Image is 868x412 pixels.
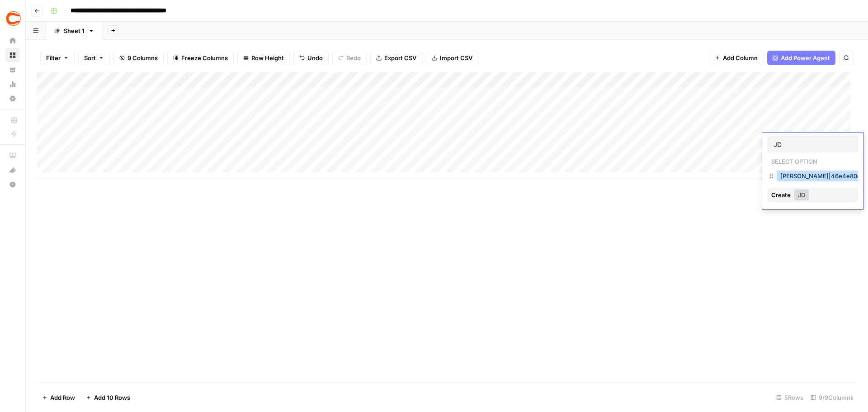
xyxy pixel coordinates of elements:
div: 9/9 Columns [807,390,857,405]
button: CreateJD [768,188,858,202]
span: Row Height [251,53,284,62]
input: Search or create [774,140,852,148]
button: Redo [332,51,367,65]
span: Add Power Agent [781,53,830,62]
button: Freeze Columns [167,51,234,65]
p: Select option [768,155,821,166]
button: Sort [78,51,110,65]
a: Home [5,33,20,48]
span: Add Row [50,393,75,402]
span: Add 10 Rows [94,393,130,402]
button: Add Row [37,390,80,405]
a: Sheet 1 [46,22,102,40]
button: Help + Support [5,177,20,192]
span: Filter [46,53,61,62]
button: 9 Columns [113,51,164,65]
span: Export CSV [384,53,416,62]
div: [PERSON_NAME]|46e4e80e-b39d-49f8-a4b0-c9ead6bdd3f4 [768,169,858,185]
a: Your Data [5,62,20,77]
a: Usage [5,77,20,91]
div: Create [771,188,793,202]
span: Import CSV [440,53,472,62]
button: JD [794,189,809,200]
button: Filter [40,51,75,65]
button: Import CSV [426,51,478,65]
button: Workspace: Covers [5,7,20,30]
button: Undo [293,51,329,65]
span: Undo [307,53,323,62]
img: Covers Logo [5,10,22,27]
span: Sort [84,53,96,62]
button: What's new? [5,163,20,177]
button: Add 10 Rows [80,390,136,405]
a: AirOps Academy [5,148,20,163]
a: Browse [5,48,20,62]
button: Add Column [709,51,764,65]
div: What's new? [6,163,19,177]
span: Add Column [723,53,758,62]
div: 5 Rows [773,390,807,405]
span: Redo [346,53,361,62]
span: 9 Columns [127,53,158,62]
a: Settings [5,91,20,106]
button: Export CSV [370,51,422,65]
span: Freeze Columns [181,53,228,62]
button: Add Power Agent [767,51,835,65]
div: Sheet 1 [64,26,85,35]
button: Row Height [237,51,290,65]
